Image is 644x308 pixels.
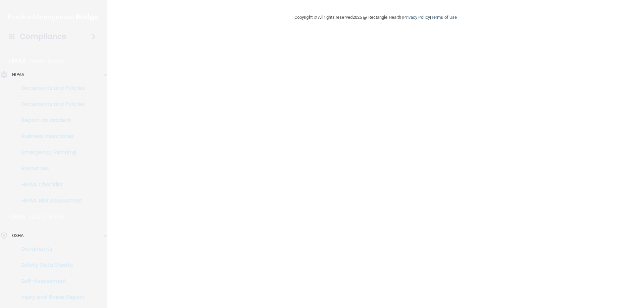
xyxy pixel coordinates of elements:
p: Resources [4,165,96,172]
img: PMB logo [8,10,99,24]
p: Self-Assessment [4,278,96,285]
p: Documents [4,246,96,252]
p: Injury and Illness Report [4,294,96,301]
p: Documents and Policies [4,85,96,91]
p: OSHA [12,232,23,240]
p: Report an Incident [4,117,96,124]
p: HIPAA [12,71,24,79]
p: OSHA [9,213,26,221]
p: Safety Data Sheets [4,262,96,268]
a: Terms of Use [431,15,457,20]
p: Documents and Policies [4,101,96,108]
h4: Compliance [20,32,66,41]
p: Learn More! [29,213,65,221]
p: Emergency Planning [4,149,96,156]
p: HIPAA Risk Assessment [4,197,96,204]
p: HIPAA Checklist [4,181,96,188]
p: Business Associates [4,133,96,140]
a: Privacy Policy [403,15,430,20]
p: Learn More! [30,57,65,65]
p: HIPAA [9,57,26,65]
div: Copyright © All rights reserved 2025 @ Rectangle Health | | [253,7,498,28]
